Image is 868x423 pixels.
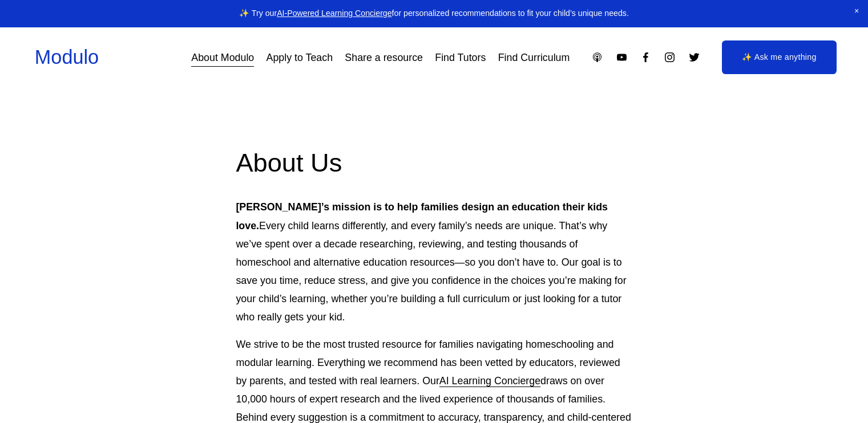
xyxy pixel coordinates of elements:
a: About Modulo [191,47,254,68]
a: AI-Powered Learning Concierge [277,9,391,18]
a: ✨ Ask me anything [722,40,837,75]
a: Twitter [688,51,700,63]
a: Find Tutors [435,47,486,68]
a: Apple Podcasts [591,51,603,63]
a: Apply to Teach [267,47,333,68]
a: Facebook [640,51,652,63]
a: Modulo [35,46,99,68]
a: Share a resource [345,47,423,68]
strong: [PERSON_NAME]’s mission is to help families design an education their kids love. [236,201,611,231]
a: Find Curriculum [498,47,570,68]
a: AI Learning Concierge [439,375,540,387]
p: Every child learns differently, and every family’s needs are unique. That’s why we’ve spent over ... [236,198,632,326]
a: YouTube [616,51,628,63]
a: Instagram [664,51,676,63]
h2: About Us [236,146,632,180]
